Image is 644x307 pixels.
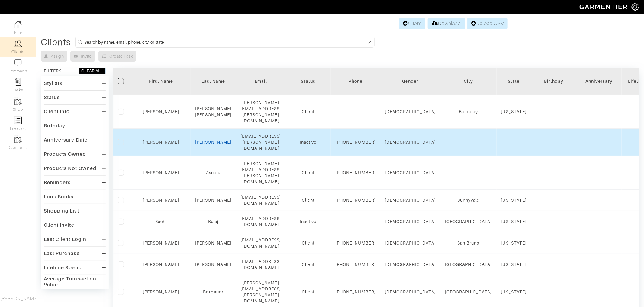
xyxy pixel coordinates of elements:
div: [US_STATE] [501,289,527,295]
div: [DEMOGRAPHIC_DATA] [385,289,436,295]
div: [GEOGRAPHIC_DATA] [445,261,492,267]
div: Client [290,109,326,115]
div: State [501,78,527,84]
div: Status [44,94,60,101]
a: [PERSON_NAME] [143,289,179,294]
div: [PHONE_NUMBER] [335,139,376,145]
img: reminder-icon-8004d30b9f0a5d33ae49ab947aed9ed385cf756f9e5892f1edd6e32f2345188e.png [14,78,22,86]
div: CLEAR ALL [81,68,103,74]
div: Shopping List [44,208,79,214]
div: [PHONE_NUMBER] [335,289,376,295]
img: dashboard-icon-dbcd8f5a0b271acd01030246c82b418ddd0df26cd7fceb0bd07c9910d44c42f6.png [14,21,22,28]
div: [PHONE_NUMBER] [335,240,376,246]
div: Lifetime Spend [44,265,82,271]
div: [EMAIL_ADDRESS][DOMAIN_NAME] [241,258,281,270]
div: Birthday [44,123,65,129]
a: [PERSON_NAME] [143,262,179,267]
div: Status [290,78,326,84]
img: comment-icon-a0a6a9ef722e966f86d9cbdc48e553b5cf19dbc54f86b18d962a5391bc8f6eb6.png [14,59,22,67]
div: [EMAIL_ADDRESS][DOMAIN_NAME] [241,194,281,206]
div: [DEMOGRAPHIC_DATA] [385,219,436,225]
div: [PHONE_NUMBER] [335,197,376,203]
a: [PERSON_NAME] [195,262,232,267]
img: clients-icon-6bae9207a08558b7cb47a8932f037763ab4055f8c8b6bfacd5dc20c3e0201464.png [14,40,22,47]
div: Phone [335,78,376,84]
th: Toggle SortBy [285,68,331,95]
div: Products Owned [44,151,86,157]
a: [PERSON_NAME] [143,170,179,175]
img: garments-icon-b7da505a4dc4fd61783c78ac3ca0ef83fa9d6f193b1c9dc38574b1d14d53ca28.png [14,98,22,105]
th: Toggle SortBy [531,68,576,95]
div: [US_STATE] [501,261,527,267]
img: gear-icon-white-bd11855cb880d31180b6d7d6211b90ccbf57a29d726f0c71d8c61bd08dd39cc2.png [632,3,639,11]
div: [GEOGRAPHIC_DATA] [445,289,492,295]
img: garments-icon-b7da505a4dc4fd61783c78ac3ca0ef83fa9d6f193b1c9dc38574b1d14d53ca28.png [14,136,22,143]
div: Products Not Owned [44,165,96,171]
th: Toggle SortBy [576,68,622,95]
div: Inactive [290,139,326,145]
a: [PERSON_NAME] [143,140,179,145]
div: Sunnyvale [445,197,492,203]
div: Client [290,240,326,246]
a: Bajaj [208,219,218,224]
div: Inactive [290,219,326,225]
th: Toggle SortBy [131,68,191,95]
div: [EMAIL_ADDRESS][DOMAIN_NAME] [241,237,281,249]
div: [PHONE_NUMBER] [335,170,376,176]
div: [US_STATE] [501,219,527,225]
div: [DEMOGRAPHIC_DATA] [385,139,436,145]
a: [PERSON_NAME] [PERSON_NAME] [195,106,232,117]
a: [PERSON_NAME] [195,140,232,145]
div: Last Purchase [44,251,80,257]
th: Toggle SortBy [380,68,440,95]
div: [GEOGRAPHIC_DATA] [445,219,492,225]
div: Clients [41,39,71,45]
a: [PERSON_NAME] [195,241,232,245]
div: [DEMOGRAPHIC_DATA] [385,109,436,115]
div: [PHONE_NUMBER] [335,261,376,267]
div: [US_STATE] [501,197,527,203]
a: [PERSON_NAME] [143,109,179,114]
div: Birthday [536,78,572,84]
div: [US_STATE] [501,109,527,115]
div: Client Info [44,109,70,115]
a: [PERSON_NAME] [143,198,179,203]
a: Upload CSV [467,18,508,29]
div: [US_STATE] [501,240,527,246]
a: Download [428,18,465,29]
div: City [445,78,492,84]
img: orders-icon-0abe47150d42831381b5fb84f609e132dff9fe21cb692f30cb5eec754e2cba89.png [14,117,22,124]
div: Email [241,78,281,84]
div: [EMAIL_ADDRESS][DOMAIN_NAME] [241,216,281,228]
div: Client [290,197,326,203]
div: Reminders [44,180,71,186]
div: Client [290,289,326,295]
a: Asueju [206,170,221,175]
input: Search by name, email, phone, city, or state [84,38,367,46]
div: Anniversary [581,78,617,84]
a: [PERSON_NAME] [195,198,232,203]
div: Last Name [195,78,232,84]
div: Client Invite [44,222,74,228]
div: San Bruno [445,240,492,246]
div: [PERSON_NAME][EMAIL_ADDRESS][PERSON_NAME][DOMAIN_NAME] [241,280,281,304]
th: Toggle SortBy [191,68,236,95]
div: Client [290,261,326,267]
div: [DEMOGRAPHIC_DATA] [385,261,436,267]
a: Client [399,18,425,29]
div: [PERSON_NAME][EMAIL_ADDRESS][PERSON_NAME][DOMAIN_NAME] [241,161,281,185]
img: garmentier-logo-header-white-b43fb05a5012e4ada735d5af1a66efaba907eab6374d6393d1fbf88cb4ef424d.png [577,2,632,12]
button: CLEAR ALL [79,68,106,74]
div: Average Transaction Value [44,276,102,288]
div: [DEMOGRAPHIC_DATA] [385,170,436,176]
a: Sachi [155,219,167,224]
div: FILTERS [44,68,62,74]
div: Anniversary Date [44,137,88,143]
div: [EMAIL_ADDRESS][PERSON_NAME][DOMAIN_NAME] [241,133,281,151]
a: Bergauer [203,289,224,294]
div: Berkeley [445,109,492,115]
div: Last Client Login [44,236,86,242]
div: Look Books [44,194,74,200]
div: [DEMOGRAPHIC_DATA] [385,197,436,203]
div: First Name [136,78,186,84]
